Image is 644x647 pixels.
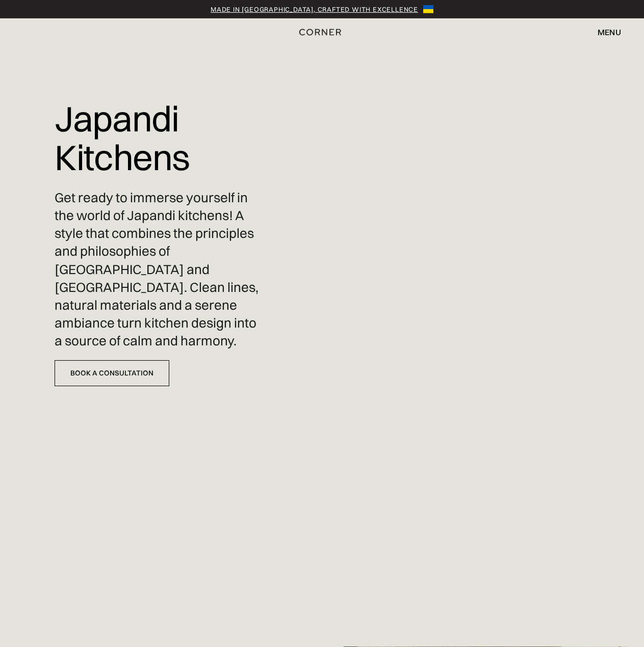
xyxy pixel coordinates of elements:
[55,92,261,184] h1: Japandi Kitchens
[55,189,261,350] p: Get ready to immerse yourself in the world of Japandi kitchens! A style that combines the princip...
[273,25,371,39] a: home
[598,28,621,36] div: menu
[587,23,621,41] div: menu
[211,4,418,14] a: Made in [GEOGRAPHIC_DATA], crafted with excellence
[55,360,169,386] a: Book a Consultation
